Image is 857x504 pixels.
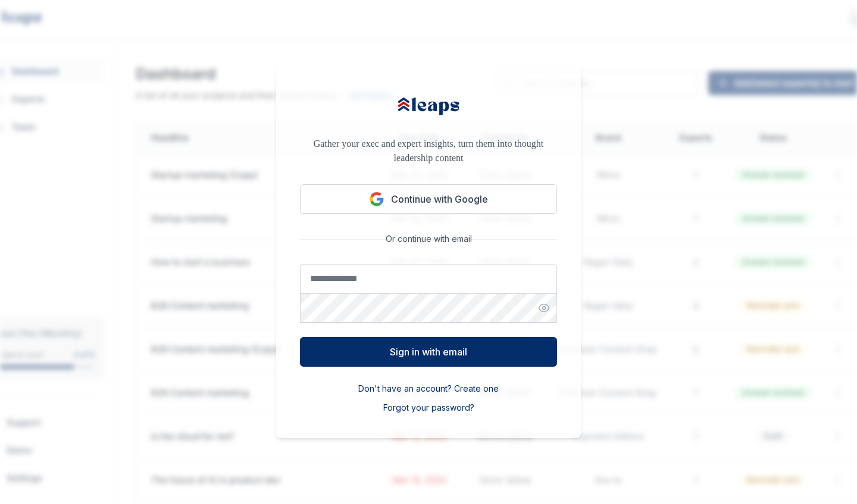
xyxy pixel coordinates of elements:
[300,137,557,165] p: Gather your exec and expert insights, turn them into thought leadership content
[300,184,557,214] button: Continue with Google
[300,337,557,367] button: Sign in with email
[383,402,474,414] button: Forgot your password?
[370,192,384,206] img: Google logo
[358,383,499,395] button: Don't have an account? Create one
[381,233,477,245] span: Or continue with email
[396,90,461,122] img: Leaps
